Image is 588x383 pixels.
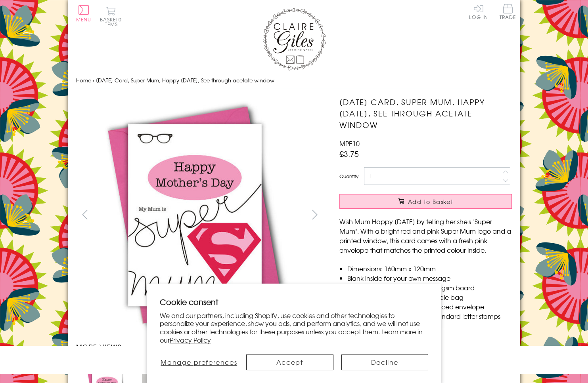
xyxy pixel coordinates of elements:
p: We and our partners, including Shopify, use cookies and other technologies to personalize your ex... [160,311,429,344]
a: Trade [500,4,516,21]
span: 0 items [103,16,122,28]
span: £3.75 [339,148,359,159]
span: Manage preferences [161,357,237,367]
img: Mother's Day Card, Super Mum, Happy Mother's Day, See through acetate window [76,96,314,334]
button: Accept [246,354,333,370]
span: MPE10 [339,139,360,148]
span: Menu [76,16,92,23]
button: next [306,206,324,223]
a: Log In [469,4,488,19]
p: Wish Mum Happy [DATE] by telling her she's "Super Mum". With a bright red and pink Super Mum logo... [339,217,512,255]
button: Add to Basket [339,194,512,209]
button: Menu [76,5,92,22]
a: Home [76,76,91,84]
button: Manage preferences [160,354,238,370]
span: › [93,76,94,84]
button: Basket0 items [100,6,122,27]
span: Trade [500,4,516,19]
button: prev [76,206,94,223]
li: Dimensions: 160mm x 120mm [347,264,512,273]
img: Claire Giles Greetings Cards [262,8,326,71]
h1: [DATE] Card, Super Mum, Happy [DATE], See through acetate window [339,96,512,130]
label: Quantity [339,173,358,180]
button: Decline [341,354,429,370]
h3: More views [76,342,324,351]
li: Blank inside for your own message [347,273,512,283]
span: Add to Basket [408,198,453,206]
a: Privacy Policy [170,335,211,345]
nav: breadcrumbs [76,72,512,89]
li: Printed in the U.K on quality 350gsm board [347,283,512,292]
span: [DATE] Card, Super Mum, Happy [DATE], See through acetate window [96,76,274,84]
img: Mother's Day Card, Super Mum, Happy Mother's Day, See through acetate window [324,96,561,334]
h2: Cookie consent [160,296,429,307]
